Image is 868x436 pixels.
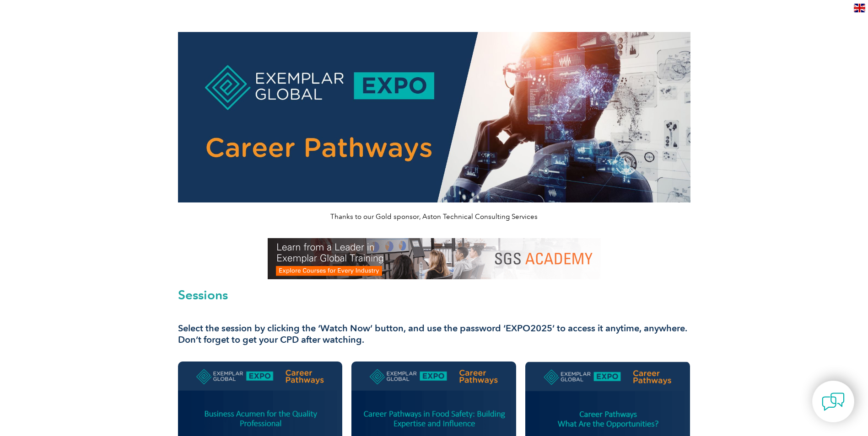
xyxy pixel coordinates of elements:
[178,32,690,202] img: career pathways
[178,288,690,301] h2: Sessions
[178,212,690,222] p: Thanks to our Gold sponsor, Aston Technical Consulting Services
[268,238,601,279] img: SGS
[178,323,690,346] h3: Select the session by clicking the ‘Watch Now’ button, and use the password ‘EXPO2025’ to access ...
[822,390,845,413] img: contact-chat.png
[854,4,865,12] img: en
